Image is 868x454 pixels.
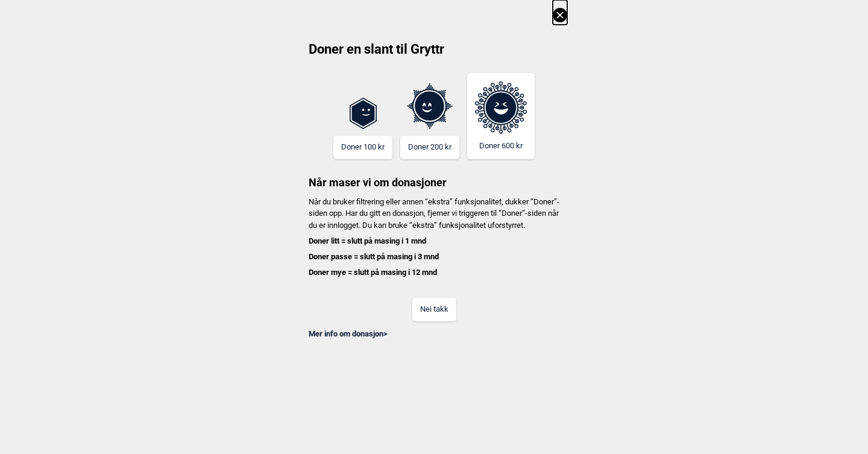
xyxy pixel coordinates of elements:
h3: Når maser vi om donasjoner [301,159,567,190]
button: Doner 200 kr [400,136,459,159]
button: Doner 600 kr [467,73,535,159]
b: Doner litt = slutt på masing i 1 mnd [309,236,426,245]
button: Nei takk [412,298,456,321]
b: Doner mye = slutt på masing i 12 mnd [309,268,437,277]
button: Doner 100 kr [333,136,392,159]
h2: Doner en slant til Gryttr [301,40,567,67]
p: Når du bruker filtrering eller annen “ekstra” funksjonalitet, dukker “Doner”-siden opp. Har du gi... [301,196,567,279]
a: Mer info om donasjon> [309,329,388,338]
b: Doner passe = slutt på masing i 3 mnd [309,252,439,261]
